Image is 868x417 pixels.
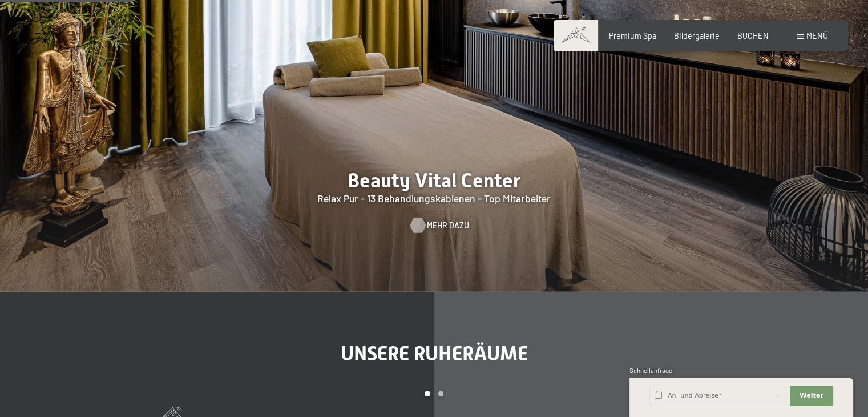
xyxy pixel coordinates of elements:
div: Carousel Pagination [106,391,761,406]
span: Mehr dazu [427,220,469,231]
div: Carousel Page 2 [438,391,444,396]
a: BUCHEN [737,31,769,41]
a: Premium Spa [609,31,656,41]
button: Weiter [790,386,833,406]
span: Menü [806,31,828,41]
span: Weiter [800,391,823,400]
div: Carousel Page 1 (Current Slide) [425,391,430,396]
span: Schnellanfrage [629,367,672,374]
a: Bildergalerie [674,31,720,41]
span: Unsere Ruheräume [341,342,528,365]
a: Mehr dazu [410,220,458,231]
